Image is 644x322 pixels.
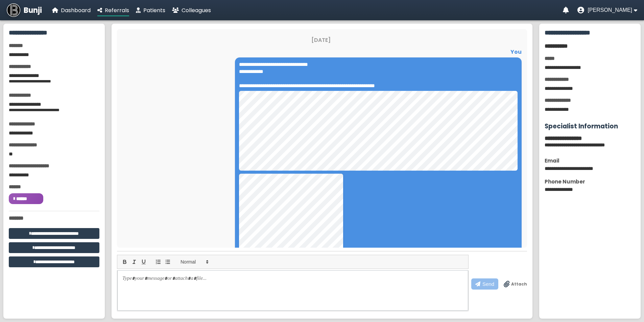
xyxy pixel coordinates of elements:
a: Dashboard [52,6,91,15]
span: Dashboard [61,6,91,14]
a: Colleagues [172,6,211,15]
label: Drag & drop files anywhere to attach [504,281,527,288]
span: Referrals [105,6,129,14]
span: Attach [511,281,527,287]
div: You [120,48,522,56]
h3: Specialist Information [545,121,635,131]
button: underline [139,258,148,266]
div: Email [545,157,635,165]
a: Referrals [97,6,129,15]
div: Phone Number [545,178,635,185]
button: italic [129,258,139,266]
button: User menu [577,7,637,14]
span: Colleagues [182,6,211,14]
a: Patients [136,6,165,15]
button: Send [471,278,498,290]
button: list: bullet [163,258,172,266]
span: Send [482,281,494,287]
a: Bunji [7,3,42,17]
span: [PERSON_NAME] [588,7,632,13]
span: Patients [143,6,165,14]
a: Notifications [563,7,569,14]
button: list: ordered [153,258,163,266]
button: bold [120,258,129,266]
img: Bunji Dental Referral Management [7,3,20,17]
span: Bunji [24,5,42,16]
div: [DATE] [120,36,522,44]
